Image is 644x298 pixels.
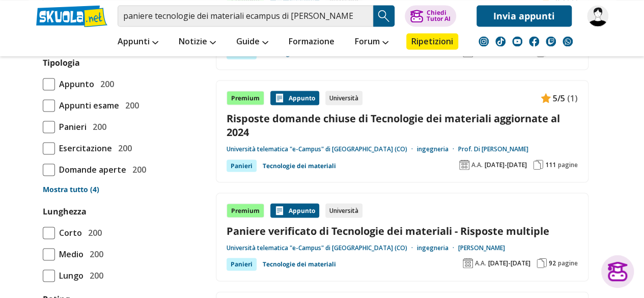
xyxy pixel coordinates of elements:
[458,145,528,153] a: Prof. Di [PERSON_NAME]
[55,247,83,260] span: Medio
[479,36,489,46] img: instagram
[121,98,139,112] span: 200
[115,33,161,51] a: Appunti
[537,258,547,268] img: Pagine
[227,145,417,153] a: Università telematica "e-Campus" di [GEOGRAPHIC_DATA] (CO)
[463,258,473,268] img: Anno accademico
[541,93,551,103] img: Appunti contenuto
[227,258,257,270] div: Panieri
[549,259,556,267] span: 92
[485,160,527,169] span: [DATE]-[DATE]
[86,268,103,282] span: 200
[227,159,257,172] div: Panieri
[495,36,506,46] img: tiktok
[373,5,395,26] button: Search Button
[227,203,264,218] div: Premium
[118,5,373,26] input: Cerca appunti, riassunti o versioni
[96,77,114,90] span: 200
[84,226,102,239] span: 200
[533,159,543,170] img: Pagine
[263,159,336,172] a: Tecnologie dei materiali
[263,258,336,270] a: Tecnologie dei materiali
[459,159,469,170] img: Anno accademico
[325,91,362,105] div: Università
[426,10,450,22] div: Chiedi Tutor AI
[55,120,87,133] span: Panieri
[176,33,218,51] a: Notizie
[227,224,578,237] a: Paniere verificato di Tecnologie dei materiali - Risposte multiple
[563,36,573,46] img: WhatsApp
[227,91,264,105] div: Premium
[529,36,539,46] img: facebook
[376,8,391,23] img: Cerca appunti, riassunti o versioni
[417,145,458,153] a: ingegneria
[43,184,189,194] a: Mostra tutto (4)
[417,243,458,252] a: ingegneria
[274,93,285,103] img: Appunti contenuto
[405,5,456,26] button: ChiediTutor AI
[274,205,285,215] img: Appunti contenuto
[227,243,417,252] a: Università telematica "e-Campus" di [GEOGRAPHIC_DATA] (CO)
[43,205,87,216] label: Lunghezza
[488,259,530,267] span: [DATE]-[DATE]
[55,226,82,239] span: Corto
[55,77,94,90] span: Appunto
[89,120,106,133] span: 200
[458,243,505,252] a: [PERSON_NAME]
[114,141,132,154] span: 200
[477,5,572,26] a: Invia appunti
[587,5,608,26] img: Maddox93
[55,162,126,176] span: Domande aperte
[128,162,146,176] span: 200
[558,160,578,169] span: pagine
[270,91,319,105] div: Appunto
[558,259,578,267] span: pagine
[286,33,337,51] a: Formazione
[86,247,103,260] span: 200
[227,111,578,139] a: Risposte domande chiuse di Tecnologie dei materiali aggiornate al 2024
[553,91,565,104] span: 5/5
[325,203,362,218] div: Università
[55,141,112,154] span: Esercitazione
[352,33,391,51] a: Forum
[406,33,458,49] a: Ripetizioni
[270,203,319,218] div: Appunto
[43,57,80,68] label: Tipologia
[545,160,556,169] span: 111
[512,36,522,46] img: youtube
[567,91,578,104] span: (1)
[471,160,483,169] span: A.A.
[234,33,271,51] a: Guide
[55,98,119,112] span: Appunti esame
[546,36,556,46] img: twitch
[475,259,486,267] span: A.A.
[55,268,83,282] span: Lungo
